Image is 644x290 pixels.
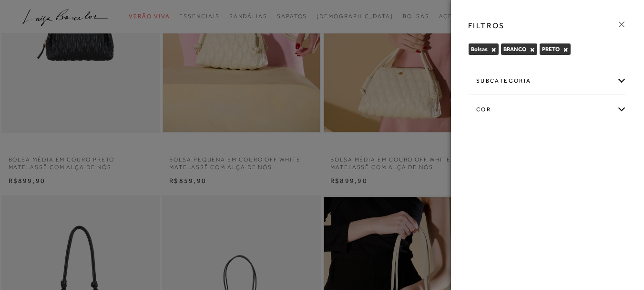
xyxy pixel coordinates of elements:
span: BRANCO [503,46,526,53]
div: subcategoria [469,68,626,94]
div: cor [469,97,626,122]
button: PRETO Close [563,46,568,53]
span: PRETO [542,46,560,53]
button: BRANCO Close [530,46,535,53]
button: Bolsas Close [491,46,496,53]
span: Bolsas [471,46,488,53]
h3: FILTROS [468,20,505,31]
